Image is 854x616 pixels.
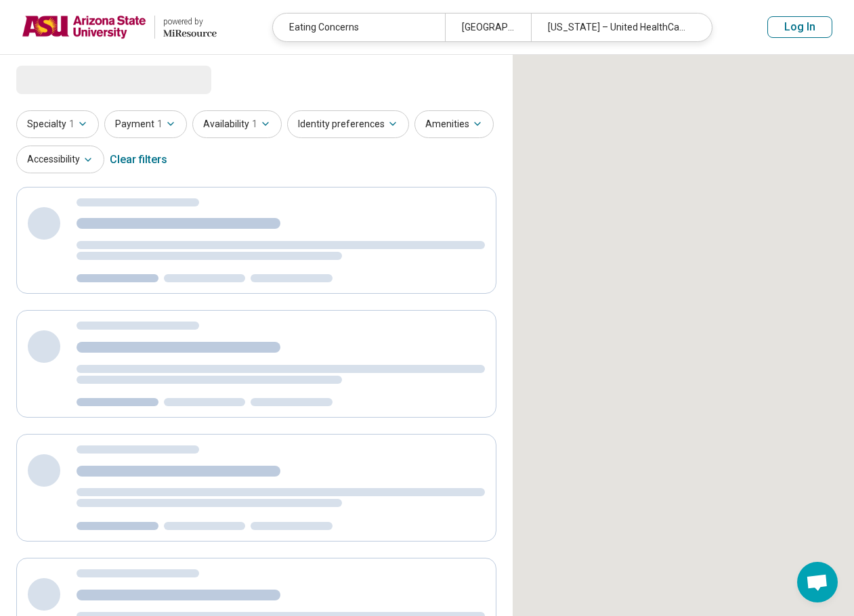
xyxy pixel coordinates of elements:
[192,110,282,138] button: Availability1
[797,562,838,602] div: Open chat
[104,110,187,138] button: Payment1
[16,110,99,138] button: Specialty1
[252,117,257,131] span: 1
[531,14,703,41] div: [US_STATE] – United HealthCare Student Resources
[445,14,531,41] div: [GEOGRAPHIC_DATA], [GEOGRAPHIC_DATA]
[69,117,74,131] span: 1
[110,144,167,176] div: Clear filters
[414,110,494,138] button: Amenities
[16,66,130,93] span: Loading...
[287,110,409,138] button: Identity preferences
[157,117,163,131] span: 1
[22,11,217,43] a: Arizona State Universitypowered by
[273,14,445,41] div: Eating Concerns
[22,11,146,43] img: Arizona State University
[16,146,104,173] button: Accessibility
[163,16,217,28] div: powered by
[767,16,832,38] button: Log In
